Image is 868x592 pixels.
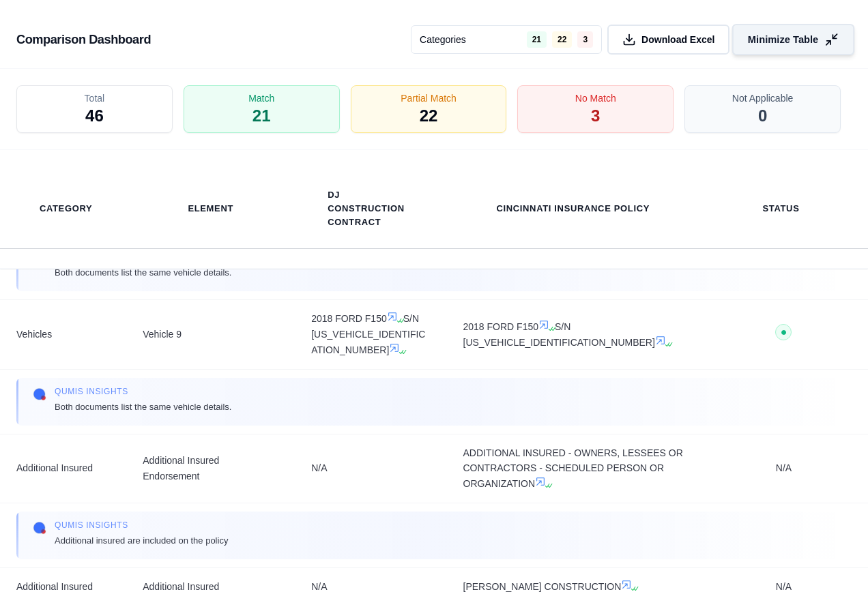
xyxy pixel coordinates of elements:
[311,180,430,237] th: DJ Construction Contract
[463,445,683,492] span: ADDITIONAL INSURED - OWNERS, LESSEES OR CONTRACTORS - SCHEDULED PERSON OR ORGANIZATION
[775,324,792,345] button: ●
[480,194,666,224] th: Cincinnati Insurance Policy
[143,327,278,342] span: Vehicle 9
[747,194,816,224] th: Status
[781,327,787,338] span: ●
[758,105,767,127] span: 0
[55,386,231,397] span: Qumis INSIGHTS
[55,520,228,531] span: Qumis INSIGHTS
[591,105,600,127] span: 3
[171,194,250,224] th: Element
[716,460,852,476] span: N/A
[143,453,278,484] span: Additional Insured Endorsement
[311,460,430,476] span: N/A
[55,533,228,548] span: Additional insured are included on the policy
[463,319,683,351] span: 2018 FORD F150 S/N [US_VEHICLE_IDENTIFICATION_NUMBER]
[55,400,231,414] span: Both documents list the same vehicle details.
[55,265,231,280] span: Both documents list the same vehicle details.
[311,311,430,357] span: 2018 FORD F150 S/N [US_VEHICLE_IDENTIFICATION_NUMBER]
[420,105,438,127] span: 22
[252,105,271,127] span: 21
